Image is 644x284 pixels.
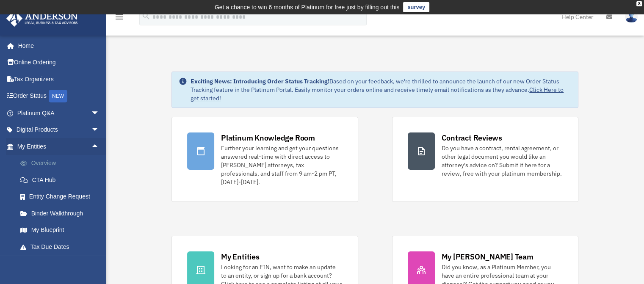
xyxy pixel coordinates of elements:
[215,2,400,12] div: Get a chance to win 6 months of Platinum for free just by filling out this
[6,138,112,155] a: My Entitiesarrow_drop_up
[392,117,578,202] a: Contract Reviews Do you have a contract, rental agreement, or other legal document you would like...
[4,10,80,27] img: Anderson Advisors Platinum Portal
[442,251,533,262] div: My [PERSON_NAME] Team
[12,171,112,188] a: CTA Hub
[91,255,108,273] span: arrow_drop_down
[442,132,502,143] div: Contract Reviews
[141,11,151,21] i: search
[6,71,112,88] a: Tax Organizers
[221,144,342,186] div: Further your learning and get your questions answered real-time with direct access to [PERSON_NAM...
[12,155,112,172] a: Overview
[221,251,259,262] div: My Entities
[91,121,108,139] span: arrow_drop_down
[6,37,108,54] a: Home
[12,238,112,255] a: Tax Due Dates
[6,54,112,71] a: Online Ordering
[171,117,358,202] a: Platinum Knowledge Room Further your learning and get your questions answered real-time with dire...
[442,144,563,178] div: Do you have a contract, rental agreement, or other legal document you would like an attorney's ad...
[91,138,108,155] span: arrow_drop_up
[191,77,329,85] strong: Exciting News: Introducing Order Status Tracking!
[12,205,112,222] a: Binder Walkthrough
[114,12,124,22] i: menu
[6,255,112,272] a: My [PERSON_NAME] Teamarrow_drop_down
[49,90,67,102] div: NEW
[6,105,112,121] a: Platinum Q&Aarrow_drop_down
[191,77,571,102] div: Based on your feedback, we're thrilled to announce the launch of our new Order Status Tracking fe...
[403,2,429,12] a: survey
[636,1,642,6] div: close
[221,132,315,143] div: Platinum Knowledge Room
[114,15,124,22] a: menu
[191,86,564,102] a: Click Here to get started!
[625,11,638,23] img: User Pic
[6,121,112,138] a: Digital Productsarrow_drop_down
[12,222,112,239] a: My Blueprint
[91,105,108,122] span: arrow_drop_down
[6,88,112,105] a: Order StatusNEW
[12,188,112,205] a: Entity Change Request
